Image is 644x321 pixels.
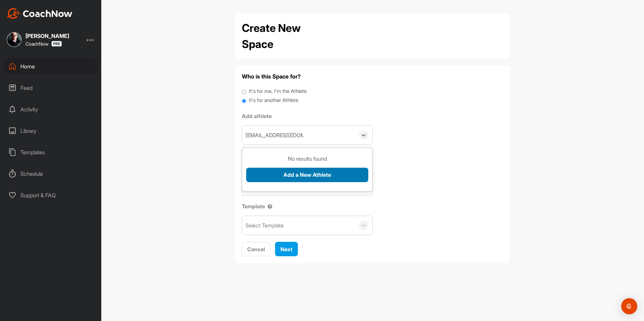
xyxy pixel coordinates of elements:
[242,20,332,52] h2: Create New Space
[25,41,62,47] div: CoachNow
[242,72,503,81] h4: Who is this Space for?
[4,144,98,161] div: Templates
[4,122,98,139] div: Library
[4,187,98,204] div: Support & FAQ
[242,242,270,256] button: Cancel
[246,155,368,163] h3: No results found
[4,58,98,75] div: Home
[246,221,284,229] div: Select Template
[51,41,62,47] img: CoachNow Pro
[247,246,265,253] span: Cancel
[242,112,373,120] label: Add athlete
[25,33,69,39] div: [PERSON_NAME]
[4,101,98,118] div: Activity
[249,97,298,104] label: It's for another Athlete
[280,246,292,253] span: Next
[275,242,298,256] button: Next
[4,165,98,182] div: Schedule
[621,298,637,314] div: Open Intercom Messenger
[7,8,72,19] img: CoachNow
[246,168,368,182] button: Add a New Athlete
[4,79,98,96] div: Feed
[249,88,307,95] label: It's for me, I'm the Athlete
[7,32,21,47] img: square_d7b6dd5b2d8b6df5777e39d7bdd614c0.jpg
[242,202,373,210] label: Template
